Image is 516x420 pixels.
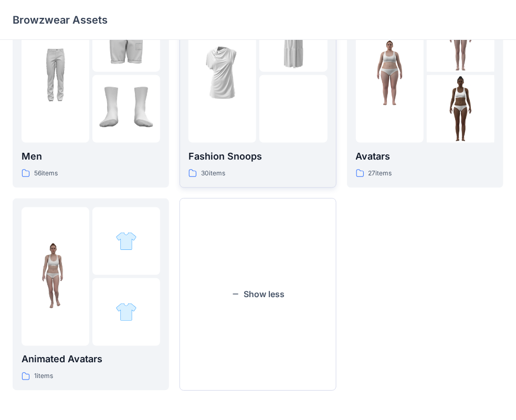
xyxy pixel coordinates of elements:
[115,230,137,252] img: folder 2
[356,149,494,164] p: Avatars
[368,168,392,179] p: 27 items
[92,75,160,143] img: folder 3
[22,149,160,164] p: Men
[201,168,225,179] p: 30 items
[13,198,169,391] a: folder 1folder 2folder 3Animated Avatars1items
[115,301,137,323] img: folder 3
[34,371,53,382] p: 1 items
[22,243,89,310] img: folder 1
[13,13,108,27] p: Browzwear Assets
[356,39,424,107] img: folder 1
[34,168,58,179] p: 56 items
[427,75,494,143] img: folder 3
[188,39,256,107] img: folder 1
[188,149,327,164] p: Fashion Snoops
[180,198,336,391] button: Show less
[22,352,160,367] p: Animated Avatars
[22,39,89,107] img: folder 1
